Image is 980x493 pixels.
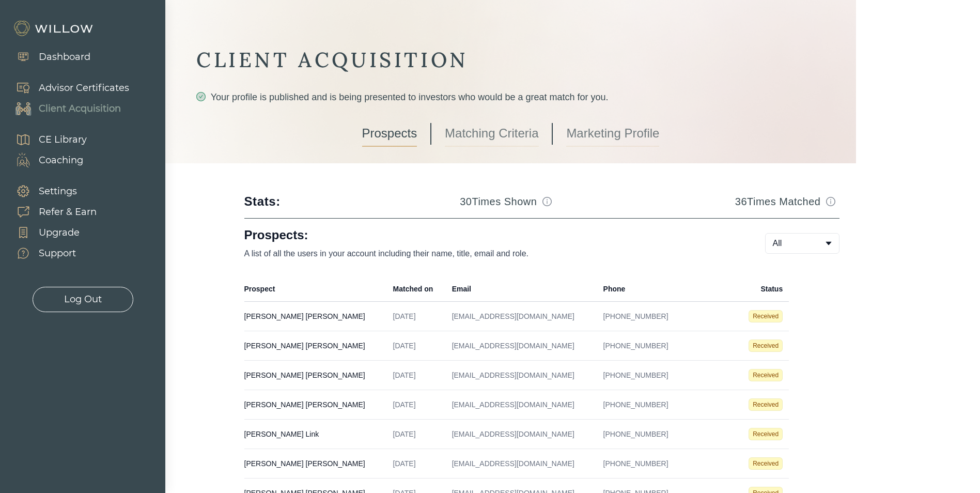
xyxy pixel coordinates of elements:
[387,276,446,302] th: Matched on
[542,197,552,206] span: info-circle
[244,302,387,331] td: [PERSON_NAME] [PERSON_NAME]
[749,428,783,440] span: Received
[244,420,387,449] td: [PERSON_NAME] Link
[244,361,387,390] td: [PERSON_NAME] [PERSON_NAME]
[39,153,83,167] div: Coaching
[39,205,97,219] div: Refer & Earn
[244,248,732,260] p: A list of all the users in your account including their name, title, email and role.
[244,331,387,361] td: [PERSON_NAME] [PERSON_NAME]
[387,420,446,449] td: [DATE]
[387,449,446,479] td: [DATE]
[244,390,387,420] td: [PERSON_NAME] [PERSON_NAME]
[684,276,789,302] th: Status
[825,239,833,248] span: caret-down
[5,47,90,67] a: Dashboard
[387,331,446,361] td: [DATE]
[446,331,597,361] td: [EMAIL_ADDRESS][DOMAIN_NAME]
[749,457,783,470] span: Received
[362,121,417,147] a: Prospects
[446,449,597,479] td: [EMAIL_ADDRESS][DOMAIN_NAME]
[39,81,129,95] div: Advisor Certificates
[196,92,206,101] span: check-circle
[566,121,659,147] a: Marketing Profile
[749,369,783,381] span: Received
[5,202,97,222] a: Refer & Earn
[822,193,839,210] button: Match info
[445,121,538,147] a: Matching Criteria
[749,340,783,352] span: Received
[244,449,387,479] td: [PERSON_NAME] [PERSON_NAME]
[387,302,446,331] td: [DATE]
[446,420,597,449] td: [EMAIL_ADDRESS][DOMAIN_NAME]
[826,197,835,206] span: info-circle
[39,184,77,198] div: Settings
[597,276,684,302] th: Phone
[597,302,684,331] td: [PHONE_NUMBER]
[39,102,121,116] div: Client Acquisition
[460,194,537,209] h3: 30 Times Shown
[597,449,684,479] td: [PHONE_NUMBER]
[39,133,87,147] div: CE Library
[5,129,87,150] a: CE Library
[749,398,783,411] span: Received
[749,310,783,322] span: Received
[735,194,821,209] h3: 36 Times Matched
[64,292,102,306] div: Log Out
[446,361,597,390] td: [EMAIL_ADDRESS][DOMAIN_NAME]
[196,90,825,104] div: Your profile is published and is being presented to investors who would be a great match for you.
[39,226,80,240] div: Upgrade
[5,222,97,243] a: Upgrade
[597,390,684,420] td: [PHONE_NUMBER]
[387,390,446,420] td: [DATE]
[5,181,97,202] a: Settings
[446,390,597,420] td: [EMAIL_ADDRESS][DOMAIN_NAME]
[244,193,281,210] div: Stats:
[196,47,825,73] div: CLIENT ACQUISITION
[597,331,684,361] td: [PHONE_NUMBER]
[446,302,597,331] td: [EMAIL_ADDRESS][DOMAIN_NAME]
[387,361,446,390] td: [DATE]
[597,361,684,390] td: [PHONE_NUMBER]
[5,150,87,171] a: Coaching
[539,193,555,210] button: Match info
[597,420,684,449] td: [PHONE_NUMBER]
[244,276,387,302] th: Prospect
[13,20,96,37] img: Willow
[5,98,129,119] a: Client Acquisition
[39,50,90,64] div: Dashboard
[5,78,129,98] a: Advisor Certificates
[39,246,76,260] div: Support
[244,227,732,243] h1: Prospects:
[773,237,782,250] span: All
[446,276,597,302] th: Email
